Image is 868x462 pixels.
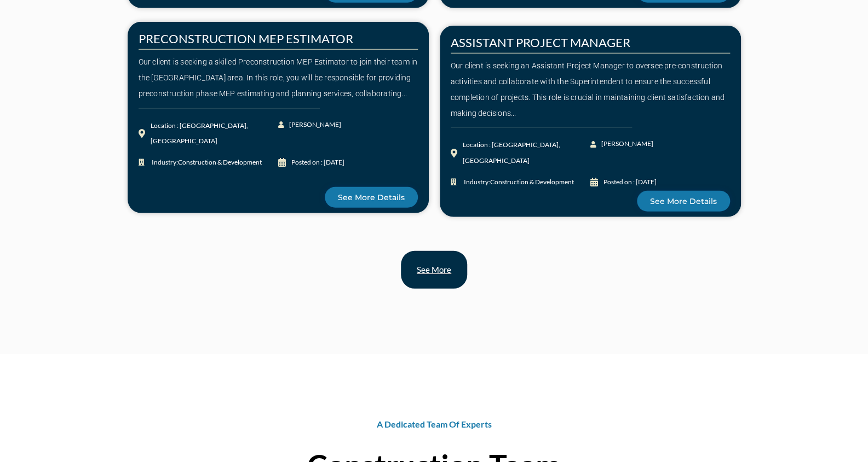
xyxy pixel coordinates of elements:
[590,136,660,152] a: [PERSON_NAME]
[451,35,630,50] a: ASSISTANT PROJECT MANAGER
[139,31,353,46] a: PRECONSTRUCTION MEP ESTIMATOR
[149,155,262,171] span: Industry:
[650,197,717,205] span: See More Details
[451,174,590,190] a: Industry:Construction & Development
[637,191,730,212] a: See More Details
[490,178,574,186] span: Construction & Development
[401,251,467,289] a: See more
[338,194,405,201] span: See More Details
[286,117,341,133] span: [PERSON_NAME]
[417,266,451,274] span: See more
[599,136,653,152] span: [PERSON_NAME]
[463,137,590,169] div: Location : [GEOGRAPHIC_DATA], [GEOGRAPHIC_DATA]
[603,174,657,190] div: Posted on : [DATE]
[325,187,418,208] a: See More Details
[461,174,574,190] span: Industry:
[278,117,348,133] a: [PERSON_NAME]
[139,54,418,101] div: Our client is seeking a skilled Preconstruction MEP Estimator to join their team in the [GEOGRAPH...
[291,155,344,171] div: Posted on : [DATE]
[178,158,262,166] span: Construction & Development
[122,420,746,429] h2: A Dedicated Team Of Experts
[139,155,278,171] a: Industry:Construction & Development
[151,118,278,150] div: Location : [GEOGRAPHIC_DATA], [GEOGRAPHIC_DATA]
[451,58,730,121] div: Our client is seeking an Assistant Project Manager to oversee pre-construction activities and col...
